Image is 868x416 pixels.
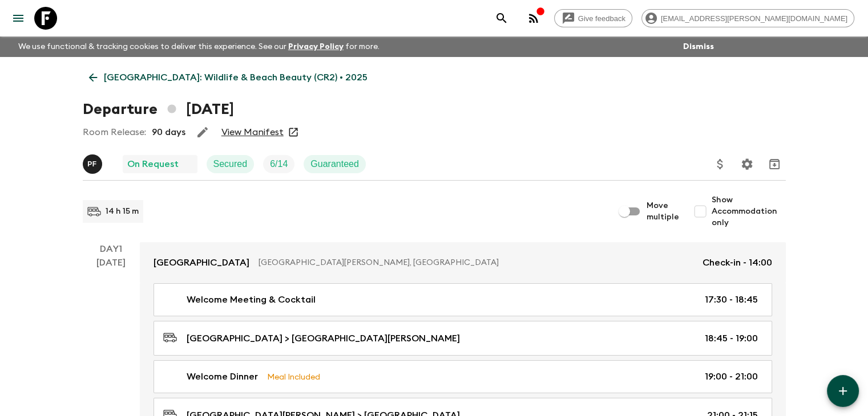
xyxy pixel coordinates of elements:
[490,7,513,30] button: search adventures
[712,194,786,229] span: Show Accommodation only
[680,39,717,55] button: Dismiss
[154,321,772,356] a: [GEOGRAPHIC_DATA] > [GEOGRAPHIC_DATA][PERSON_NAME]18:45 - 19:00
[310,157,359,171] p: Guaranteed
[106,206,139,217] p: 14 h 15 m
[641,9,854,27] div: [EMAIL_ADDRESS][PERSON_NAME][DOMAIN_NAME]
[154,360,772,393] a: Welcome DinnerMeal Included19:00 - 21:00
[187,370,258,384] p: Welcome Dinner
[736,153,758,176] button: Settings
[83,242,140,256] p: Day 1
[554,9,632,27] a: Give feedback
[763,153,786,176] button: Archive (Completed, Cancelled or Unsynced Departures only)
[187,293,316,307] p: Welcome Meeting & Cocktail
[127,157,179,171] p: On Request
[705,370,758,384] p: 19:00 - 21:00
[213,157,248,171] p: Secured
[655,14,854,23] span: [EMAIL_ADDRESS][PERSON_NAME][DOMAIN_NAME]
[83,125,146,139] p: Room Release:
[7,7,30,30] button: menu
[267,370,320,383] p: Meal Included
[83,154,104,174] button: PF
[187,332,460,345] p: [GEOGRAPHIC_DATA] > [GEOGRAPHIC_DATA][PERSON_NAME]
[259,257,693,268] p: [GEOGRAPHIC_DATA][PERSON_NAME], [GEOGRAPHIC_DATA]
[709,153,732,176] button: Update Price, Early Bird Discount and Costs
[270,157,288,171] p: 6 / 14
[703,256,772,270] p: Check-in - 14:00
[83,98,234,121] h1: Departure [DATE]
[83,158,104,167] span: Pedro Flores
[288,43,344,51] a: Privacy Policy
[154,283,772,316] a: Welcome Meeting & Cocktail17:30 - 18:45
[705,332,758,345] p: 18:45 - 19:00
[647,200,680,223] span: Move multiple
[207,155,255,173] div: Secured
[152,125,185,139] p: 90 days
[263,155,294,173] div: Trip Fill
[14,36,384,57] p: We use functional & tracking cookies to deliver this experience. See our for more.
[705,293,758,307] p: 17:30 - 18:45
[572,14,632,23] span: Give feedback
[83,66,374,89] a: [GEOGRAPHIC_DATA]: Wildlife & Beach Beauty (CR2) • 2025
[87,160,97,169] p: P F
[140,242,786,283] a: [GEOGRAPHIC_DATA][GEOGRAPHIC_DATA][PERSON_NAME], [GEOGRAPHIC_DATA]Check-in - 14:00
[104,71,368,84] p: [GEOGRAPHIC_DATA]: Wildlife & Beach Beauty (CR2) • 2025
[221,127,284,138] a: View Manifest
[154,256,249,270] p: [GEOGRAPHIC_DATA]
